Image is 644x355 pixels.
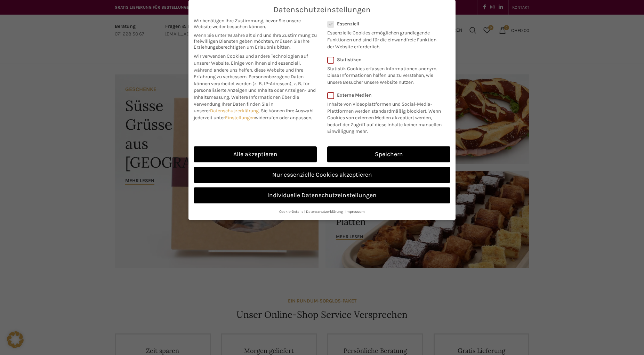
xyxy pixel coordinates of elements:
a: Nur essenzielle Cookies akzeptieren [194,167,450,183]
span: Wir verwenden Cookies und andere Technologien auf unserer Website. Einige von ihnen sind essenzie... [194,53,308,80]
p: Inhalte von Videoplattformen und Social-Media-Plattformen werden standardmäßig blockiert. Wenn Co... [327,98,446,135]
span: Weitere Informationen über die Verwendung Ihrer Daten finden Sie in unserer . [194,94,299,114]
span: Wir benötigen Ihre Zustimmung, bevor Sie unsere Website weiter besuchen können. [194,18,317,30]
a: Cookie-Details [279,209,304,214]
a: Datenschutzerklärung [306,209,343,214]
span: Datenschutzeinstellungen [273,5,371,14]
a: Impressum [345,209,365,214]
span: Sie können Ihre Auswahl jederzeit unter widerrufen oder anpassen. [194,108,314,121]
p: Essenzielle Cookies ermöglichen grundlegende Funktionen und sind für die einwandfreie Funktion de... [327,27,441,50]
span: Wenn Sie unter 16 Jahre alt sind und Ihre Zustimmung zu freiwilligen Diensten geben möchten, müss... [194,32,317,50]
span: Personenbezogene Daten können verarbeitet werden (z. B. IP-Adressen), z. B. für personalisierte A... [194,74,316,100]
a: Individuelle Datenschutzeinstellungen [194,187,450,203]
label: Externe Medien [327,92,446,98]
label: Statistiken [327,57,441,63]
a: Alle akzeptieren [194,146,317,162]
a: Einstellungen [225,115,255,121]
p: Statistik Cookies erfassen Informationen anonym. Diese Informationen helfen uns zu verstehen, wie... [327,63,441,86]
a: Datenschutzerklärung [210,108,259,114]
a: Speichern [327,146,450,162]
label: Essenziell [327,21,441,27]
